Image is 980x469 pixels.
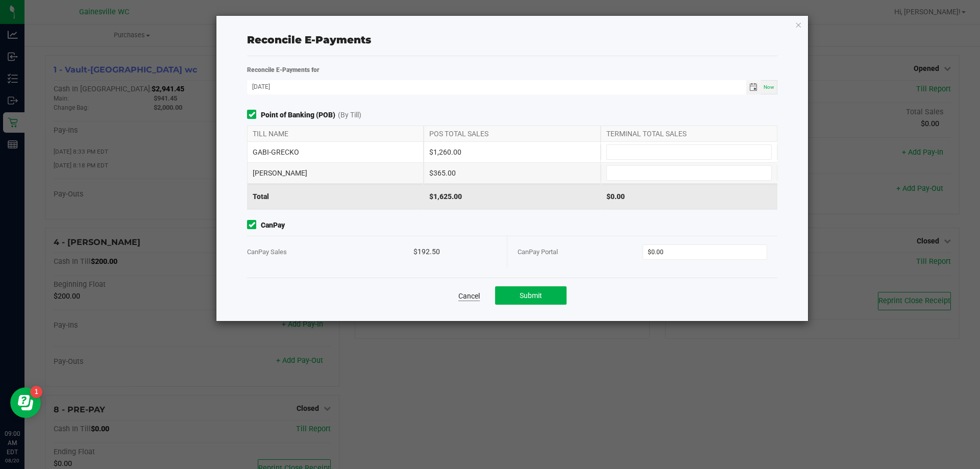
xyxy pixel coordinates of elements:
[247,163,424,183] div: [PERSON_NAME]
[247,248,287,256] span: CanPay Sales
[247,32,777,47] div: Reconcile E-Payments
[424,184,600,209] div: $1,625.00
[261,110,335,120] strong: Point of Banking (POB)
[247,80,746,93] input: Date
[338,110,361,120] span: (By Till)
[247,110,261,120] form-toggle: Include in reconciliation
[10,387,41,418] iframe: Resource center
[764,84,774,90] span: Now
[458,291,480,301] a: Cancel
[424,163,600,183] div: $365.00
[247,142,424,162] div: GABI-GRECKO
[247,184,424,209] div: Total
[247,220,261,231] form-toggle: Include in reconciliation
[30,386,42,398] iframe: Resource center unread badge
[247,126,424,141] div: TILL NAME
[247,66,320,73] strong: Reconcile E-Payments for
[518,248,558,256] span: CanPay Portal
[424,142,600,162] div: $1,260.00
[261,220,285,231] strong: CanPay
[601,126,777,141] div: TERMINAL TOTAL SALES
[746,80,761,94] span: Toggle calendar
[520,291,542,300] span: Submit
[413,236,497,267] div: $192.50
[424,126,600,141] div: POS TOTAL SALES
[601,184,777,209] div: $0.00
[495,286,567,305] button: Submit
